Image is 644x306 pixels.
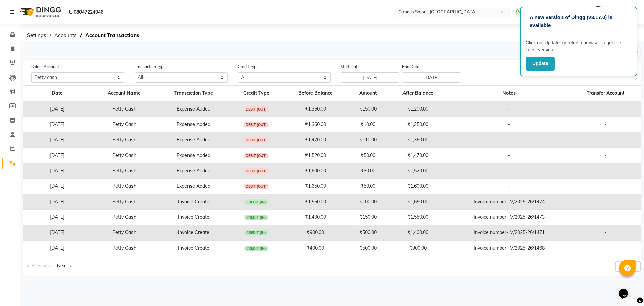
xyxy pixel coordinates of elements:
td: [DATE] [23,241,91,256]
label: End Date [402,63,419,70]
td: ₹1,520.00 [282,148,348,163]
td: - [570,117,641,132]
span: CREDIT (IN) [244,246,268,251]
td: Invoice Create [158,241,230,256]
td: Petty Cash [91,225,158,241]
td: Petty Cash [91,194,158,210]
td: Petty Cash [91,179,158,194]
span: CREDIT (IN) [244,199,268,205]
p: A new version of Dingg (v3.17.0) is available [530,14,628,29]
td: [DATE] [23,210,91,225]
td: ₹110.00 [348,132,388,148]
td: - [448,101,570,117]
td: Invoice Create [158,194,230,210]
th: Account Name [91,86,158,101]
td: ₹10.00 [348,117,388,132]
td: ₹1,550.00 [282,194,348,210]
td: ₹1,650.00 [282,179,348,194]
td: [DATE] [23,179,91,194]
td: ₹1,350.00 [388,117,448,132]
td: ₹900.00 [282,225,348,241]
input: Start Date [341,72,399,83]
td: - [570,210,641,225]
th: Credit Type [230,86,283,101]
td: Expense Added [158,163,230,179]
td: - [570,179,641,194]
td: Invoice number- V/2025-26/1473 [448,210,570,225]
span: Previous [32,263,50,269]
td: - [570,225,641,241]
td: ₹400.00 [282,241,348,256]
nav: Pagination [23,261,327,270]
span: DEBIT (OUT) [244,153,269,158]
td: ₹1,600.00 [388,179,448,194]
td: - [570,163,641,179]
b: 08047224946 [74,3,103,21]
td: Petty Cash [91,101,158,117]
td: ₹1,400.00 [282,210,348,225]
td: ₹1,200.00 [388,101,448,117]
span: DEBIT (OUT) [244,168,269,174]
td: ₹1,600.00 [282,163,348,179]
iframe: chat widget [616,279,637,299]
td: Petty Cash [91,132,158,148]
td: Petty Cash [91,148,158,163]
span: Account Transactions [82,29,143,41]
td: ₹150.00 [348,101,388,117]
td: [DATE] [23,132,91,148]
span: Settings [23,29,50,41]
button: Update [526,57,555,71]
th: Date [23,86,91,101]
span: CREDIT (IN) [244,230,268,235]
span: DEBIT (OUT) [244,184,269,189]
td: Invoice Create [158,225,230,241]
th: Notes [448,86,570,101]
td: [DATE] [23,225,91,241]
td: ₹1,360.00 [388,132,448,148]
td: ₹1,400.00 [388,225,448,241]
td: - [448,179,570,194]
label: Start Date [341,63,360,70]
td: Petty Cash [91,163,158,179]
td: ₹50.00 [348,179,388,194]
td: Invoice Create [158,210,230,225]
label: Credit Type [238,63,259,70]
th: After Balance [388,86,448,101]
th: Transaction Type [158,86,230,101]
td: ₹1,520.00 [388,163,448,179]
p: Click on ‘Update’ or refersh browser to get the latest version. [526,39,632,53]
td: ₹1,470.00 [388,148,448,163]
img: logo [17,3,63,21]
td: - [570,101,641,117]
td: ₹80.00 [348,163,388,179]
td: ₹150.00 [348,210,388,225]
td: Expense Added [158,101,230,117]
td: - [570,241,641,256]
span: CREDIT (IN) [244,215,268,220]
td: [DATE] [23,101,91,117]
td: Expense Added [158,117,230,132]
td: Petty Cash [91,210,158,225]
td: ₹1,650.00 [388,194,448,210]
th: Before Balance [282,86,348,101]
td: Expense Added [158,179,230,194]
td: ₹500.00 [348,241,388,256]
td: - [570,194,641,210]
label: Transaction Type [135,63,166,70]
span: DEBIT (OUT) [244,137,269,143]
th: Amount [348,86,388,101]
td: [DATE] [23,163,91,179]
td: - [570,148,641,163]
td: ₹100.00 [348,194,388,210]
label: Select Account [31,63,59,70]
td: ₹1,350.00 [282,101,348,117]
td: Invoice number- V/2025-26/1474 [448,194,570,210]
td: Petty Cash [91,241,158,256]
td: [DATE] [23,148,91,163]
td: Invoice number- V/2025-26/1468 [448,241,570,256]
a: Next [54,261,75,270]
td: - [448,163,570,179]
td: ₹1,360.00 [282,117,348,132]
td: - [448,132,570,148]
span: Accounts [51,29,80,41]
